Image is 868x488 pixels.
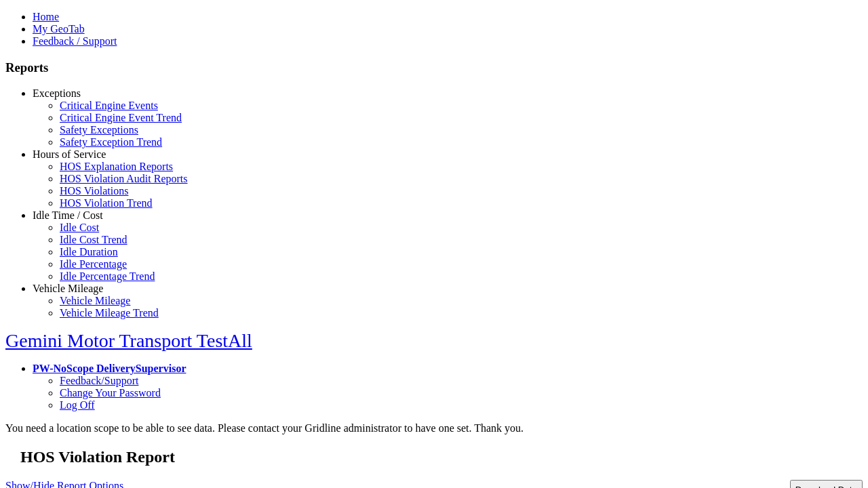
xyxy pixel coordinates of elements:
a: Critical Engine Event Trend [60,112,182,123]
a: Idle Cost [60,222,99,233]
a: Change Your Password [60,387,161,399]
a: HOS Violation Trend [60,197,153,209]
a: Critical Engine Events [60,100,158,111]
a: Idle Duration [60,246,118,258]
a: HOS Explanation Reports [60,161,173,172]
a: Safety Exceptions [60,124,138,136]
a: Idle Time / Cost [33,209,103,221]
a: Safety Exception Trend [60,136,162,148]
a: Feedback / Support [33,35,117,47]
a: Hours of Service [33,148,106,160]
a: Feedback/Support [60,375,138,386]
a: Vehicle Mileage [33,283,103,294]
a: Idle Percentage [60,258,127,270]
a: Log Off [60,399,95,411]
a: Vehicle Mileage [60,295,130,306]
a: HOS Violation Audit Reports [60,173,188,184]
a: Idle Percentage Trend [60,270,155,282]
h2: HOS Violation Report [20,448,863,466]
a: HOS Violations [60,185,128,197]
a: Gemini Motor Transport TestAll [5,330,252,351]
a: PW-NoScope DeliverySupervisor [33,363,186,374]
a: Home [33,11,59,22]
div: You need a location scope to be able to see data. Please contact your Gridline administrator to h... [5,422,863,434]
a: Idle Cost Trend [60,234,127,245]
a: Vehicle Mileage Trend [60,307,159,319]
a: Exceptions [33,87,81,99]
h3: Reports [5,60,863,75]
a: My GeoTab [33,23,85,35]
